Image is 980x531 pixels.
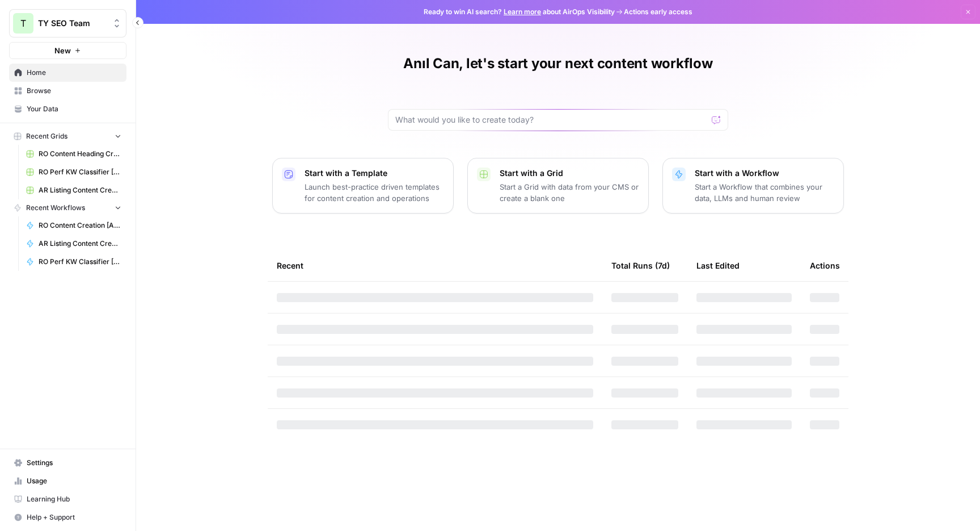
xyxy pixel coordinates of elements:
[9,128,126,145] button: Recent Grids
[611,250,670,281] div: Total Runs (7d)
[9,454,126,472] a: Settings
[504,7,541,16] a: Learn more
[27,494,121,504] span: Learning Hub
[39,220,121,231] span: RO Content Creation [Anil]
[305,181,444,204] p: Launch best-practice driven templates for content creation and operations
[9,9,126,37] button: Workspace: TY SEO Team
[27,512,121,522] span: Help + Support
[21,253,126,271] a: RO Perf KW Classifier [Anil]
[21,145,126,163] a: RO Content Heading Creation Grid
[305,168,444,179] p: Start with a Template
[9,472,126,490] a: Usage
[39,239,121,249] span: AR Listing Content Creation
[395,114,707,126] input: What would you like to create today?
[39,149,121,159] span: RO Content Heading Creation Grid
[27,476,121,486] span: Usage
[9,199,126,216] button: Recent Workflows
[424,7,615,17] span: Ready to win AI search? about AirOps Visibility
[26,203,85,213] span: Recent Workflows
[9,64,126,82] a: Home
[54,45,71,56] span: New
[20,16,26,30] span: T
[277,250,593,281] div: Recent
[272,158,454,214] button: Start with a TemplateLaunch best-practice driven templates for content creation and operations
[696,250,740,281] div: Last Edited
[810,250,840,281] div: Actions
[403,55,712,73] h1: Anıl Can, let's start your next content workflow
[9,42,126,59] button: New
[500,168,639,179] p: Start with a Grid
[26,131,67,141] span: Recent Grids
[624,7,692,17] span: Actions early access
[467,158,649,214] button: Start with a GridStart a Grid with data from your CMS or create a blank one
[39,257,121,267] span: RO Perf KW Classifier [Anil]
[9,490,126,508] a: Learning Hub
[27,86,121,96] span: Browse
[38,18,107,29] span: TY SEO Team
[695,168,834,179] p: Start with a Workflow
[21,181,126,199] a: AR Listing Content Creation Grid [Anil]
[662,158,844,214] button: Start with a WorkflowStart a Workflow that combines your data, LLMs and human review
[21,235,126,253] a: AR Listing Content Creation
[39,185,121,195] span: AR Listing Content Creation Grid [Anil]
[9,508,126,526] button: Help + Support
[9,82,126,100] a: Browse
[695,181,834,204] p: Start a Workflow that combines your data, LLMs and human review
[27,68,121,78] span: Home
[21,216,126,235] a: RO Content Creation [Anil]
[9,100,126,118] a: Your Data
[27,104,121,114] span: Your Data
[21,163,126,181] a: RO Perf KW Classifier [Anil] Grid
[500,181,639,204] p: Start a Grid with data from your CMS or create a blank one
[27,458,121,468] span: Settings
[39,167,121,177] span: RO Perf KW Classifier [Anil] Grid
